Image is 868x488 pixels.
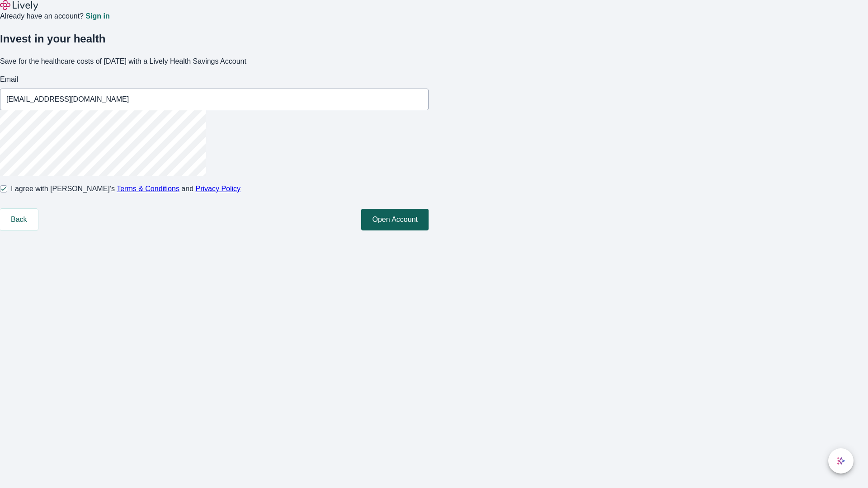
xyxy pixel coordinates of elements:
a: Privacy Policy [196,185,241,192]
svg: Lively AI Assistant [836,456,845,465]
a: Terms & Conditions [117,185,179,192]
button: Open Account [361,209,429,230]
span: I agree with [PERSON_NAME]’s and [11,183,241,194]
a: Sign in [85,13,109,20]
button: chat [828,448,854,474]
